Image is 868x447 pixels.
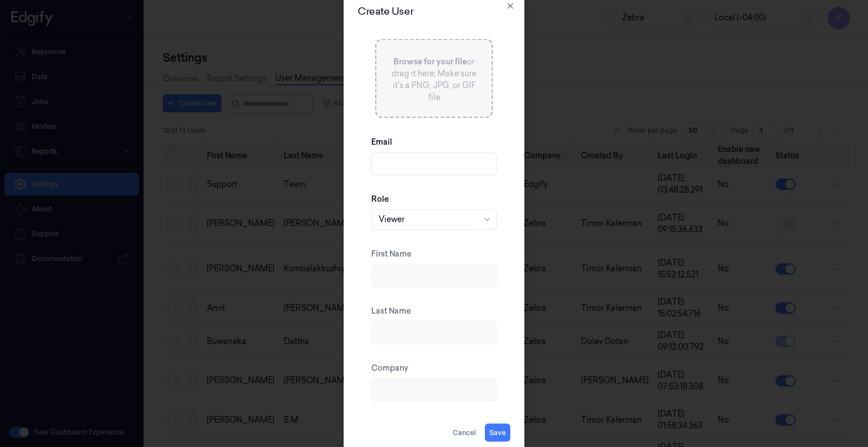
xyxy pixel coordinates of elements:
[371,362,409,373] label: Company
[485,423,510,441] button: Save
[390,55,478,103] p: or drag it here; Make sure it's a PNG, JPG, or GIF file
[393,56,467,66] span: Browse for your file
[371,193,389,204] label: Role
[358,6,510,16] h2: Create User
[448,423,480,441] button: Cancel
[371,136,392,147] label: Email
[371,305,411,316] label: Last Name
[371,248,411,259] label: First Name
